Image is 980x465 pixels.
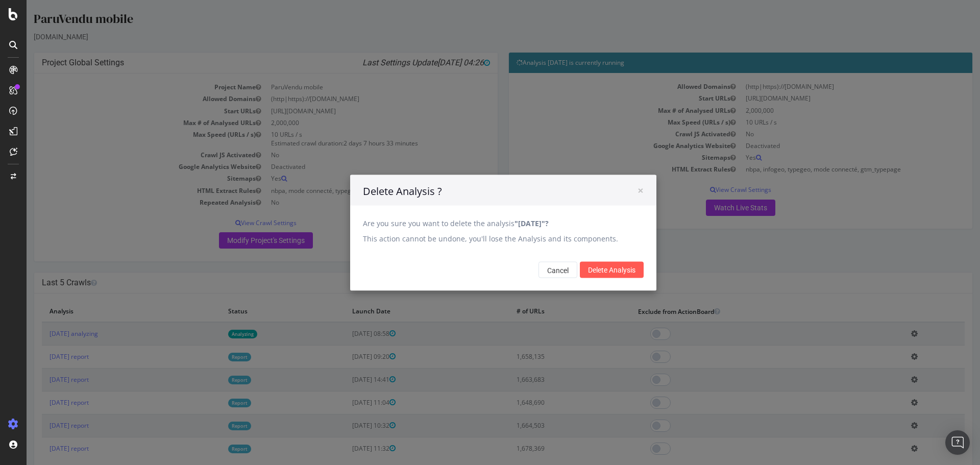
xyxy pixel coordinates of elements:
[488,218,522,228] b: "[DATE]"?
[945,430,970,455] div: Open Intercom Messenger
[611,183,617,197] span: ×
[512,261,551,278] button: Cancel
[336,218,617,228] p: Are you sure you want to delete the analysis
[336,184,617,199] h4: Delete Analysis ?
[336,233,617,243] p: This action cannot be undone, you'll lose the Analysis and its components.
[553,261,617,278] input: Delete Analysis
